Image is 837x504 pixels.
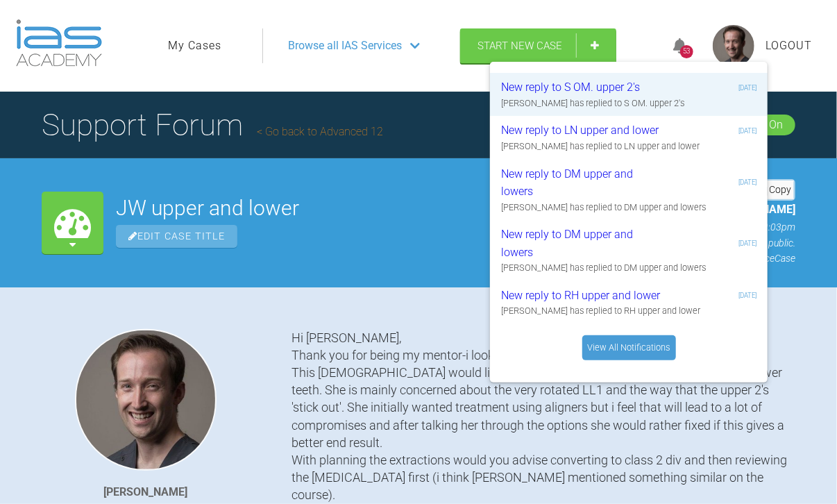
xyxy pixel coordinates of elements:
[738,126,756,136] div: [DATE]
[501,165,667,201] div: New reply to DM upper and lowers
[738,177,756,187] div: [DATE]
[501,201,756,215] div: [PERSON_NAME] has replied to DM upper and lowers
[738,83,756,93] div: [DATE]
[769,116,783,134] div: On
[582,335,676,360] a: View All Notifications
[460,28,616,63] a: Start New Case
[42,101,383,149] h1: Support Forum
[490,281,768,324] a: New reply to RH upper and lower[DATE][PERSON_NAME] has replied to RH upper and lower
[257,125,383,138] a: Go back to Advanced 12
[16,19,102,67] img: logo-light.3e3ef733.png
[738,290,756,301] div: [DATE]
[680,45,693,58] div: 53
[116,198,627,219] h2: JW upper and lower
[501,226,667,261] div: New reply to DM upper and lowers
[288,37,402,55] span: Browse all IAS Services
[501,261,756,275] div: [PERSON_NAME] has replied to DM upper and lowers
[501,140,756,153] div: [PERSON_NAME] has replied to LN upper and lower
[490,220,768,281] a: New reply to DM upper and lowers[DATE][PERSON_NAME] has replied to DM upper and lowers
[752,180,794,199] div: Copy
[766,37,812,55] a: Logout
[501,304,756,318] div: [PERSON_NAME] has replied to RH upper and lower
[104,483,188,501] div: [PERSON_NAME]
[490,160,768,221] a: New reply to DM upper and lowers[DATE][PERSON_NAME] has replied to DM upper and lowers
[501,121,667,140] div: New reply to LN upper and lower
[168,37,221,55] a: My Cases
[477,40,562,52] span: Start New Case
[501,96,756,110] div: [PERSON_NAME] has replied to S OM. upper 2's
[501,78,667,96] div: New reply to S OM. upper 2's
[501,287,667,305] div: New reply to RH upper and lower
[713,25,754,67] img: profile.png
[116,225,237,248] span: Edit Case Title
[490,73,768,116] a: New reply to S OM. upper 2's[DATE][PERSON_NAME] has replied to S OM. upper 2's
[490,116,768,159] a: New reply to LN upper and lower[DATE][PERSON_NAME] has replied to LN upper and lower
[75,329,217,471] img: James Crouch Baker
[738,238,756,249] div: [DATE]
